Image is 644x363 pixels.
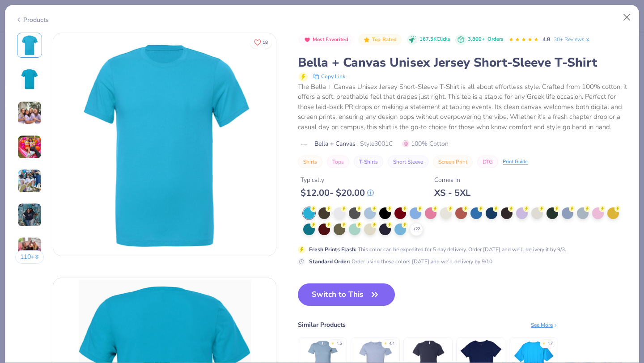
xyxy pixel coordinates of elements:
span: Bella + Canvas [314,139,356,148]
div: XS - 5XL [434,187,470,198]
div: 4.8 Stars [508,33,539,47]
img: Most Favorited sort [304,36,311,43]
button: Badge Button [358,34,401,46]
img: User generated content [17,203,42,227]
div: Bella + Canvas Unisex Jersey Short-Sleeve T-Shirt [298,54,629,71]
div: See More [531,321,558,329]
img: User generated content [17,169,42,193]
strong: Fresh Prints Flash : [309,246,356,253]
img: User generated content [17,237,42,261]
img: brand logo [298,141,310,148]
button: Switch to This [298,283,395,306]
button: Shirts [298,156,322,168]
div: $ 12.00 - $ 20.00 [301,187,374,198]
div: Similar Products [298,320,346,329]
div: Print Guide [503,158,528,166]
span: 100% Cotton [402,139,449,148]
button: Badge Button [299,34,353,46]
img: Front [53,33,276,256]
div: Order using these colors [DATE] and we’ll delivery by 9/10. [309,257,494,266]
button: Close [619,9,636,26]
img: User generated content [17,135,42,159]
div: Products [15,15,49,25]
img: Back [19,68,40,90]
div: ★ [542,341,546,344]
span: Top Rated [372,37,397,42]
a: 30+ Reviews [554,35,591,43]
div: Comes In [434,175,470,185]
button: 110+ [15,250,44,264]
span: Style 3001C [360,139,393,148]
button: Tops [327,156,349,168]
div: The Bella + Canvas Unisex Jersey Short-Sleeve T-Shirt is all about effortless style. Crafted from... [298,82,629,132]
img: User generated content [17,101,42,125]
button: DTG [477,156,498,168]
div: This color can be expedited for 5 day delivery. Order [DATE] and we’ll delivery it by 9/3. [309,245,566,253]
span: + 22 [413,226,420,232]
div: ★ [384,341,387,344]
img: Top Rated sort [363,36,370,43]
span: 167.5K Clicks [419,36,450,43]
button: Like [250,36,272,49]
button: copy to clipboard [310,71,348,82]
div: Typically [301,175,374,185]
div: 3,800+ [468,36,503,43]
div: 4.4 [389,341,394,347]
div: 4.7 [547,341,553,347]
span: Most Favorited [313,37,348,42]
span: 4.8 [542,36,550,43]
span: Orders [487,36,503,42]
button: Short Sleeve [388,156,428,168]
strong: Standard Order : [309,258,350,265]
span: 18 [263,40,268,45]
div: 4.5 [336,341,342,347]
div: ★ [331,341,335,344]
button: Screen Print [433,156,473,168]
img: Front [19,34,40,56]
button: T-Shirts [354,156,383,168]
